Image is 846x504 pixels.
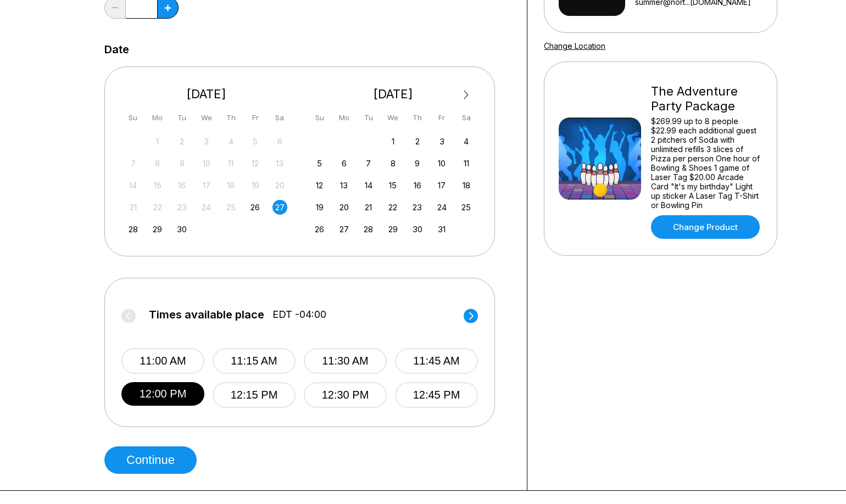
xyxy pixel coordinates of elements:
[459,134,474,149] div: Choose Saturday, October 4th, 2025
[361,222,376,237] div: Choose Tuesday, October 28th, 2025
[435,110,449,125] div: Fr
[121,382,204,406] button: 12:00 PM
[248,178,263,193] div: Not available Friday, September 19th, 2025
[459,200,474,215] div: Choose Saturday, October 25th, 2025
[386,156,400,171] div: Choose Wednesday, October 8th, 2025
[175,222,190,237] div: Choose Tuesday, September 30th, 2025
[361,200,376,215] div: Choose Tuesday, October 21st, 2025
[435,178,449,193] div: Choose Friday, October 17th, 2025
[126,222,141,237] div: Choose Sunday, September 28th, 2025
[435,134,449,149] div: Choose Friday, October 3rd, 2025
[651,84,762,114] div: The Adventure Party Package
[224,134,238,149] div: Not available Thursday, September 4th, 2025
[304,348,387,374] button: 11:30 AM
[651,215,760,239] a: Change Product
[104,43,129,55] label: Date
[651,116,762,210] div: $269.99 up to 8 people $22.99 each additional guest 2 pitchers of Soda with unlimited refills 3 s...
[361,178,376,193] div: Choose Tuesday, October 14th, 2025
[361,110,376,125] div: Tu
[150,222,165,237] div: Choose Monday, September 29th, 2025
[386,134,400,149] div: Choose Wednesday, October 1st, 2025
[272,134,287,149] div: Not available Saturday, September 6th, 2025
[199,110,214,125] div: We
[386,178,400,193] div: Choose Wednesday, October 15th, 2025
[312,110,327,125] div: Su
[312,222,327,237] div: Choose Sunday, October 26th, 2025
[435,156,449,171] div: Choose Friday, October 10th, 2025
[126,200,141,215] div: Not available Sunday, September 21st, 2025
[312,156,327,171] div: Choose Sunday, October 5th, 2025
[224,200,238,215] div: Not available Thursday, September 25th, 2025
[199,200,214,215] div: Not available Wednesday, September 24th, 2025
[458,86,475,104] button: Next Month
[150,200,165,215] div: Not available Monday, September 22nd, 2025
[213,382,296,408] button: 12:15 PM
[337,156,352,171] div: Choose Monday, October 6th, 2025
[435,200,449,215] div: Choose Friday, October 24th, 2025
[175,178,190,193] div: Not available Tuesday, September 16th, 2025
[248,200,263,215] div: Choose Friday, September 26th, 2025
[459,110,474,125] div: Sa
[459,178,474,193] div: Choose Saturday, October 18th, 2025
[126,178,141,193] div: Not available Sunday, September 14th, 2025
[410,200,425,215] div: Choose Thursday, October 23rd, 2025
[175,110,190,125] div: Tu
[544,41,605,51] a: Change Location
[149,309,264,321] span: Times available place
[311,133,476,237] div: month 2025-10
[337,200,352,215] div: Choose Monday, October 20th, 2025
[410,222,425,237] div: Choose Thursday, October 30th, 2025
[150,134,165,149] div: Not available Monday, September 1st, 2025
[312,200,327,215] div: Choose Sunday, October 19th, 2025
[248,110,263,125] div: Fr
[272,178,287,193] div: Not available Saturday, September 20th, 2025
[386,222,400,237] div: Choose Wednesday, October 29th, 2025
[150,178,165,193] div: Not available Monday, September 15th, 2025
[199,134,214,149] div: Not available Wednesday, September 3rd, 2025
[224,156,238,171] div: Not available Thursday, September 11th, 2025
[124,133,289,237] div: month 2025-09
[175,134,190,149] div: Not available Tuesday, September 2nd, 2025
[410,110,425,125] div: Th
[337,110,352,125] div: Mo
[175,156,190,171] div: Not available Tuesday, September 9th, 2025
[410,156,425,171] div: Choose Thursday, October 9th, 2025
[410,134,425,149] div: Choose Thursday, October 2nd, 2025
[559,117,641,200] img: The Adventure Party Package
[150,110,165,125] div: Mo
[386,110,400,125] div: We
[312,178,327,193] div: Choose Sunday, October 12th, 2025
[272,200,287,215] div: Choose Saturday, September 27th, 2025
[304,382,387,408] button: 12:30 PM
[248,134,263,149] div: Not available Friday, September 5th, 2025
[248,156,263,171] div: Not available Friday, September 12th, 2025
[213,348,296,374] button: 11:15 AM
[272,110,287,125] div: Sa
[337,178,352,193] div: Choose Monday, October 13th, 2025
[224,110,238,125] div: Th
[361,156,376,171] div: Choose Tuesday, October 7th, 2025
[199,156,214,171] div: Not available Wednesday, September 10th, 2025
[175,200,190,215] div: Not available Tuesday, September 23rd, 2025
[126,156,141,171] div: Not available Sunday, September 7th, 2025
[386,200,400,215] div: Choose Wednesday, October 22nd, 2025
[224,178,238,193] div: Not available Thursday, September 18th, 2025
[435,222,449,237] div: Choose Friday, October 31st, 2025
[272,309,326,321] span: EDT -04:00
[410,178,425,193] div: Choose Thursday, October 16th, 2025
[199,178,214,193] div: Not available Wednesday, September 17th, 2025
[395,348,478,374] button: 11:45 AM
[126,110,141,125] div: Su
[150,156,165,171] div: Not available Monday, September 8th, 2025
[104,446,197,474] button: Continue
[459,156,474,171] div: Choose Saturday, October 11th, 2025
[121,87,292,102] div: [DATE]
[272,156,287,171] div: Not available Saturday, September 13th, 2025
[121,348,204,374] button: 11:00 AM
[308,87,478,102] div: [DATE]
[395,382,478,408] button: 12:45 PM
[337,222,352,237] div: Choose Monday, October 27th, 2025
